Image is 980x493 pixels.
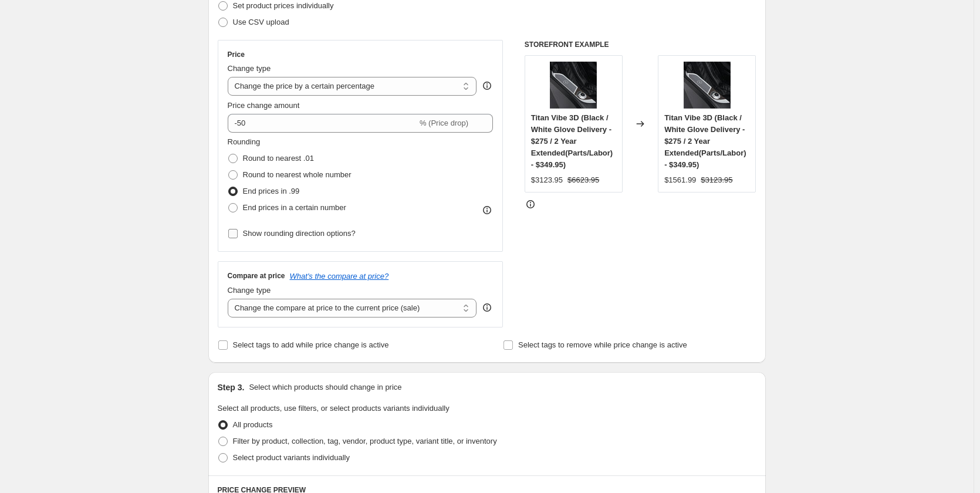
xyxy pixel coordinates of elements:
[233,437,497,445] span: Filter by product, collection, tag, vendor, product type, variant title, or inventory
[228,114,417,133] input: -15
[531,174,563,186] div: $3123.95
[243,229,356,238] span: Show rounding direction options?
[243,170,352,179] span: Round to nearest whole number
[228,286,271,295] span: Change type
[701,174,732,186] strike: $3123.95
[664,174,696,186] div: $1561.99
[567,174,599,186] strike: $6623.95
[420,119,468,127] span: % (Price drop)
[664,113,746,169] span: Titan Vibe 3D (Black / White Glove Delivery - $275 / 2 Year Extended(Parts/Labor) - $349.95)
[233,1,334,10] span: Set product prices individually
[290,272,389,281] button: What's the compare at price?
[233,340,389,349] span: Select tags to add while price change is active
[218,381,245,393] h2: Step 3.
[228,137,261,146] span: Rounding
[684,62,731,109] img: vibe_1500px_side_panel_80x.webp
[228,101,300,110] span: Price change amount
[525,40,756,49] h6: STOREFRONT EXAMPLE
[249,381,401,393] p: Select which products should change in price
[531,113,613,169] span: Titan Vibe 3D (Black / White Glove Delivery - $275 / 2 Year Extended(Parts/Labor) - $349.95)
[228,271,285,281] h3: Compare at price
[218,404,450,413] span: Select all products, use filters, or select products variants individually
[481,80,493,92] div: help
[233,18,289,26] span: Use CSV upload
[228,50,245,59] h3: Price
[243,203,346,212] span: End prices in a certain number
[518,340,687,349] span: Select tags to remove while price change is active
[481,302,493,313] div: help
[233,453,350,462] span: Select product variants individually
[233,420,273,429] span: All products
[550,62,597,109] img: vibe_1500px_side_panel_80x.webp
[228,64,271,73] span: Change type
[243,154,314,163] span: Round to nearest .01
[243,187,300,195] span: End prices in .99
